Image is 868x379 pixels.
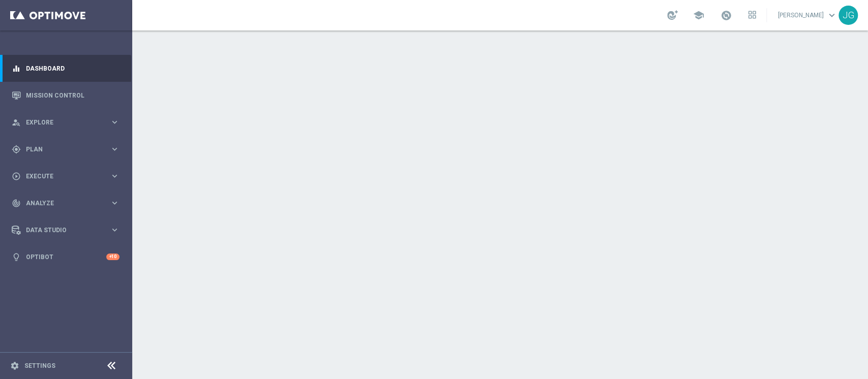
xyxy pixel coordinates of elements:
span: Analyze [26,200,110,206]
div: Analyze [12,199,110,208]
span: Execute [26,173,110,179]
div: Dashboard [12,55,119,82]
span: school [693,10,704,21]
a: [PERSON_NAME]keyboard_arrow_down [777,8,839,23]
button: play_circle_outline Execute keyboard_arrow_right [11,172,120,180]
a: Mission Control [26,82,119,109]
div: JG [839,6,858,25]
i: keyboard_arrow_right [110,117,119,127]
i: track_changes [12,199,21,208]
span: keyboard_arrow_down [826,10,837,21]
i: keyboard_arrow_right [110,198,119,208]
span: Explore [26,119,110,125]
a: Optibot [26,243,106,270]
a: Dashboard [26,55,119,82]
button: Mission Control [11,91,120,100]
span: Data Studio [26,227,110,233]
i: keyboard_arrow_right [110,144,119,154]
i: keyboard_arrow_right [110,225,119,235]
div: Plan [12,145,110,154]
i: keyboard_arrow_right [110,171,119,181]
div: Mission Control [12,82,119,109]
div: Explore [12,118,110,127]
i: gps_fixed [12,145,21,154]
button: track_changes Analyze keyboard_arrow_right [11,199,120,207]
div: Execute [12,172,110,181]
i: play_circle_outline [12,172,21,181]
button: person_search Explore keyboard_arrow_right [11,118,120,127]
span: Plan [26,146,110,152]
button: gps_fixed Plan keyboard_arrow_right [11,145,120,153]
i: lightbulb [12,252,21,262]
div: Data Studio [12,226,110,235]
i: person_search [12,118,21,127]
button: Data Studio keyboard_arrow_right [11,226,120,234]
i: equalizer [12,64,21,73]
div: +10 [106,254,119,260]
button: lightbulb Optibot +10 [11,253,120,261]
div: Optibot [12,243,119,270]
button: equalizer Dashboard [11,65,120,73]
i: settings [10,361,19,370]
a: Settings [24,363,55,369]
